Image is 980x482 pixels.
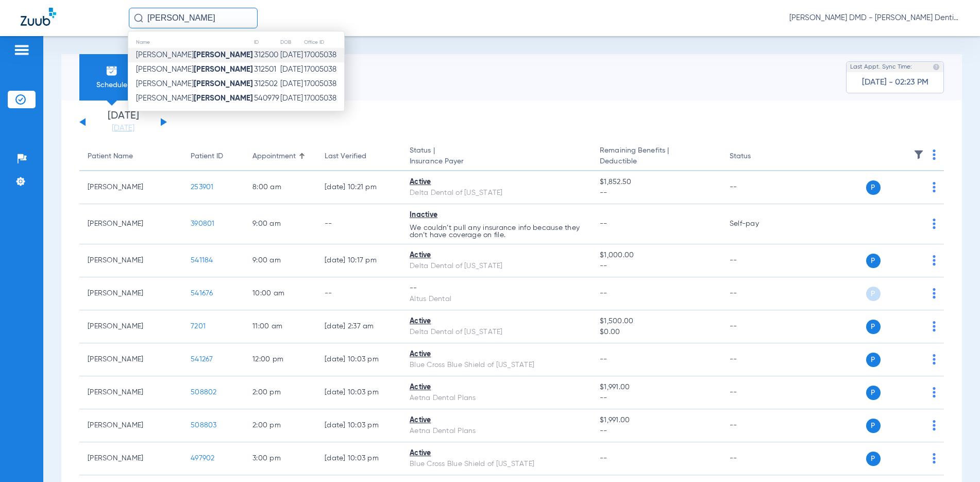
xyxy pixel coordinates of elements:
[721,409,791,442] td: --
[914,149,924,160] img: filter.svg
[866,386,881,400] span: P
[862,77,928,88] span: [DATE] - 02:23 PM
[600,327,713,338] span: $0.00
[191,356,213,363] span: 541267
[325,151,366,162] div: Last Verified
[721,244,791,277] td: --
[316,277,401,310] td: --
[191,151,223,162] div: Patient ID
[136,94,253,102] span: [PERSON_NAME]
[252,151,296,162] div: Appointment
[303,91,344,106] td: 17005038
[280,77,303,91] td: [DATE]
[401,142,592,171] th: Status |
[866,254,881,268] span: P
[410,415,583,426] div: Active
[254,48,280,62] td: 312500
[410,177,583,188] div: Active
[244,310,316,343] td: 11:00 AM
[191,389,217,396] span: 508802
[600,261,713,272] span: --
[866,320,881,334] span: P
[244,171,316,204] td: 8:00 AM
[254,37,280,48] th: ID
[92,123,154,134] a: [DATE]
[410,224,583,239] p: We couldn’t pull any insurance info because they don’t have coverage on file.
[600,250,713,261] span: $1,000.00
[721,442,791,475] td: --
[866,287,881,301] span: P
[194,51,253,59] strong: [PERSON_NAME]
[410,188,583,198] div: Delta Dental of [US_STATE]
[600,177,713,188] span: $1,852.50
[79,244,182,277] td: [PERSON_NAME]
[79,442,182,475] td: [PERSON_NAME]
[21,8,56,26] img: Zuub Logo
[254,62,280,77] td: 312501
[244,204,316,244] td: 9:00 AM
[933,288,936,298] img: group-dot-blue.svg
[191,151,236,162] div: Patient ID
[600,220,607,227] span: --
[136,80,253,88] span: [PERSON_NAME]
[933,182,936,192] img: group-dot-blue.svg
[850,62,912,72] span: Last Appt. Sync Time:
[928,433,980,482] iframe: Chat Widget
[136,51,253,59] span: [PERSON_NAME]
[600,455,607,462] span: --
[128,37,254,48] th: Name
[244,376,316,409] td: 2:00 PM
[410,360,583,371] div: Blue Cross Blue Shield of [US_STATE]
[721,277,791,310] td: --
[410,210,583,221] div: Inactive
[316,409,401,442] td: [DATE] 10:03 PM
[280,37,303,48] th: DOB
[866,353,881,367] span: P
[600,156,713,167] span: Deductible
[600,382,713,393] span: $1,991.00
[316,204,401,244] td: --
[280,91,303,106] td: [DATE]
[933,321,936,331] img: group-dot-blue.svg
[600,290,607,297] span: --
[303,62,344,77] td: 17005038
[191,257,213,264] span: 541184
[316,244,401,277] td: [DATE] 10:17 PM
[79,343,182,376] td: [PERSON_NAME]
[191,220,215,227] span: 390801
[191,290,213,297] span: 541676
[600,426,713,437] span: --
[79,277,182,310] td: [PERSON_NAME]
[410,250,583,261] div: Active
[254,77,280,91] td: 312502
[191,455,215,462] span: 497902
[303,77,344,91] td: 17005038
[316,442,401,475] td: [DATE] 10:03 PM
[410,283,583,294] div: --
[866,452,881,466] span: P
[721,310,791,343] td: --
[933,63,940,71] img: last sync help info
[134,13,143,23] img: Search Icon
[866,419,881,433] span: P
[933,219,936,229] img: group-dot-blue.svg
[410,156,583,167] span: Insurance Payer
[410,393,583,404] div: Aetna Dental Plans
[244,343,316,376] td: 12:00 PM
[933,149,936,160] img: group-dot-blue.svg
[303,48,344,62] td: 17005038
[600,316,713,327] span: $1,500.00
[316,171,401,204] td: [DATE] 10:21 PM
[191,184,214,191] span: 253901
[721,204,791,244] td: Self-pay
[600,188,713,198] span: --
[316,376,401,409] td: [DATE] 10:03 PM
[87,80,136,90] span: Schedule
[244,244,316,277] td: 9:00 AM
[244,442,316,475] td: 3:00 PM
[88,151,133,162] div: Patient Name
[136,65,253,73] span: [PERSON_NAME]
[79,171,182,204] td: [PERSON_NAME]
[106,64,118,77] img: Schedule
